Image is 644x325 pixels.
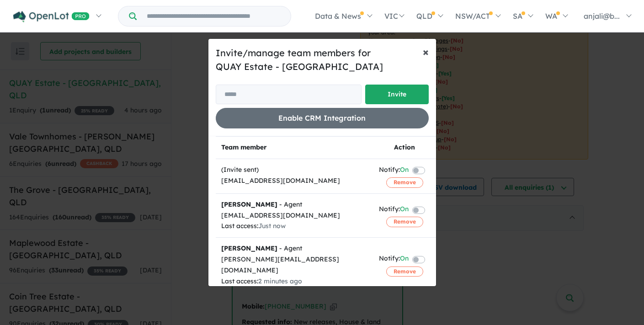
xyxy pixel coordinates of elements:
[584,11,620,21] span: anjali@b...
[258,277,302,285] span: 2 minutes ago
[216,137,373,159] th: Team member
[400,165,409,177] span: On
[221,221,368,232] div: Last access:
[221,210,368,221] div: [EMAIL_ADDRESS][DOMAIN_NAME]
[379,204,409,216] div: Notify:
[221,276,368,287] div: Last access:
[400,204,409,216] span: On
[379,253,409,266] div: Notify:
[400,253,409,266] span: On
[386,217,423,227] button: Remove
[13,11,90,22] img: Openlot PRO Logo White
[386,177,423,187] button: Remove
[221,244,277,252] strong: [PERSON_NAME]
[373,137,436,159] th: Action
[216,108,429,128] button: Enable CRM Integration
[386,266,423,277] button: Remove
[138,6,289,26] input: Try estate name, suburb, builder or developer
[221,243,368,254] div: - Agent
[221,165,368,176] div: (Invite sent)
[221,254,368,276] div: [PERSON_NAME][EMAIL_ADDRESS][DOMAIN_NAME]
[221,200,277,208] strong: [PERSON_NAME]
[221,176,368,186] div: [EMAIL_ADDRESS][DOMAIN_NAME]
[365,85,429,104] button: Invite
[423,45,429,59] span: ×
[216,46,429,74] h5: Invite/manage team members for QUAY Estate - [GEOGRAPHIC_DATA]
[379,165,409,177] div: Notify:
[258,222,286,230] span: Just now
[221,199,368,210] div: - Agent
